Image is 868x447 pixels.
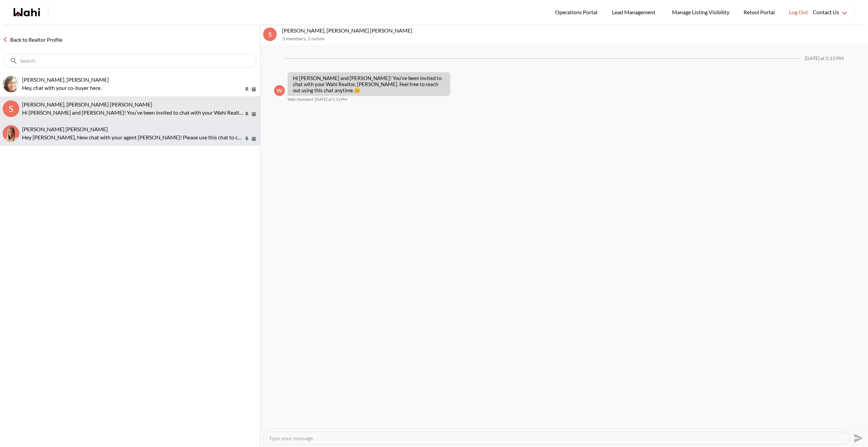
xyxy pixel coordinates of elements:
[250,136,257,142] button: Archive
[293,75,445,93] p: Hi [PERSON_NAME] and [PERSON_NAME]! You’ve been invited to chat with your Wahi Realtor, [PERSON_N...
[244,111,250,117] button: Pin
[22,133,244,141] p: Hey [PERSON_NAME], New chat with your agent [PERSON_NAME]! Please use this chat to communicate :)
[555,8,600,17] span: Operations Portal
[269,435,844,442] textarea: Type your message
[744,8,777,17] span: Retool Portal
[20,57,241,64] input: Search
[612,8,658,17] span: Lead Management
[274,85,285,96] div: W
[3,76,19,92] div: Sakshi Malik, Ashish Garga
[354,87,360,93] span: 😊
[805,56,844,61] div: [DATE] at 5:13 PM
[263,27,277,41] div: S
[3,100,19,117] div: S
[22,76,109,83] span: [PERSON_NAME], [PERSON_NAME]
[22,126,108,132] span: [PERSON_NAME] [PERSON_NAME]
[244,86,250,92] button: Pin
[3,125,19,142] div: Ashish Garga, Michelle
[14,8,40,16] a: Wahi homepage
[3,76,19,92] img: S
[3,125,19,142] img: A
[282,36,865,42] p: 3 members , 2 online
[22,109,244,117] p: Hi [PERSON_NAME] and [PERSON_NAME]! You’ve been invited to chat with your Wahi Realtor, [PERSON_N...
[22,101,152,108] span: [PERSON_NAME], [PERSON_NAME] [PERSON_NAME]
[282,27,865,34] p: [PERSON_NAME], [PERSON_NAME] [PERSON_NAME]
[789,8,808,17] span: Log Out
[250,86,257,92] button: Archive
[850,430,865,446] button: Send
[22,84,244,92] p: Hey, chat with your co-buyer here.
[250,111,257,117] button: Archive
[670,8,731,17] span: Manage Listing Visibility
[315,97,347,102] time: 2025-09-28T21:13:28.185Z
[288,97,313,102] span: Wahi Assistant
[244,136,250,142] button: Pin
